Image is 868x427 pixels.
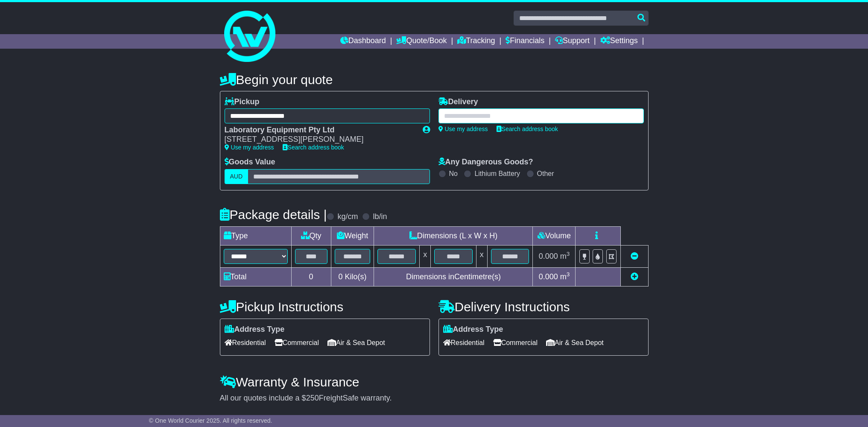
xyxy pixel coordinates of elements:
span: Commercial [275,336,319,349]
a: Dashboard [340,34,386,49]
td: 0 [291,267,331,286]
a: Use my address [225,144,274,151]
td: x [420,245,431,267]
h4: Warranty & Insurance [220,375,649,389]
a: Use my address [438,126,488,132]
a: Settings [600,34,638,49]
div: Laboratory Equipment Pty Ltd [225,126,414,135]
label: Other [537,170,554,178]
td: Volume [533,226,576,245]
a: Add new item [631,272,638,281]
td: Kilo(s) [331,267,374,286]
td: Dimensions (L x W x H) [374,226,533,245]
label: Delivery [438,97,478,107]
sup: 3 [567,271,570,278]
label: kg/cm [337,212,358,222]
label: Pickup [225,97,260,107]
h4: Pickup Instructions [220,300,430,314]
span: Residential [443,336,485,349]
span: 0.000 [539,252,558,260]
label: Address Type [225,325,285,334]
span: Residential [225,336,266,349]
h4: Delivery Instructions [438,300,649,314]
span: 250 [306,394,319,402]
label: Goods Value [225,158,275,167]
a: Tracking [457,34,495,49]
a: Financials [506,34,544,49]
h4: Package details | [220,208,327,222]
div: All our quotes include a $ FreightSafe warranty. [220,394,649,403]
label: AUD [225,169,248,184]
a: Search address book [283,144,344,151]
span: m [560,272,570,281]
span: m [560,252,570,260]
sup: 3 [567,251,570,257]
span: 0.000 [539,272,558,281]
span: Air & Sea Depot [327,336,385,349]
a: Support [555,34,590,49]
td: Qty [291,226,331,245]
label: Address Type [443,325,503,334]
a: Remove this item [631,252,638,260]
label: No [449,170,458,178]
td: Type [220,226,291,245]
td: x [476,245,487,267]
a: Search address book [497,126,558,132]
h4: Begin your quote [220,73,649,87]
span: Air & Sea Depot [546,336,604,349]
label: lb/in [373,212,387,222]
label: Any Dangerous Goods? [438,158,533,167]
td: Dimensions in Centimetre(s) [374,267,533,286]
span: © One World Courier 2025. All rights reserved. [149,417,272,424]
div: [STREET_ADDRESS][PERSON_NAME] [225,135,414,144]
td: Total [220,267,291,286]
a: Quote/Book [396,34,447,49]
span: 0 [338,272,342,281]
td: Weight [331,226,374,245]
span: Commercial [493,336,538,349]
label: Lithium Battery [474,170,520,178]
